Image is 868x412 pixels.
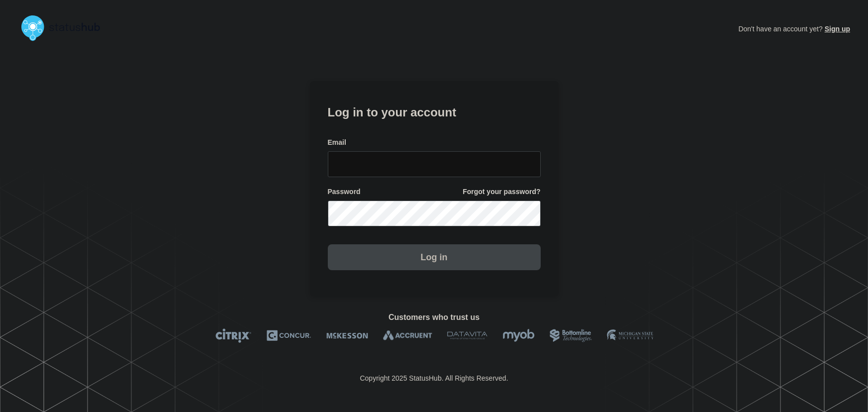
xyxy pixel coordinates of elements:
img: DataVita logo [447,328,487,343]
img: Accruent logo [383,328,432,343]
p: Don't have an account yet? [738,17,850,41]
img: Citrix logo [215,328,252,343]
button: Log in [328,244,541,270]
span: Password [328,187,361,197]
img: StatusHub logo [18,12,112,44]
a: Forgot your password? [463,187,540,197]
img: Concur logo [267,328,311,343]
input: password input [328,201,541,226]
h2: Customers who trust us [18,313,850,322]
span: Email [328,138,346,147]
img: McKesson logo [326,328,368,343]
p: Copyright 2025 StatusHub. All Rights Reserved. [360,374,508,382]
a: Sign up [823,25,850,33]
h1: Log in to your account [328,102,541,120]
img: Bottomline logo [550,328,592,343]
img: MSU logo [607,328,653,343]
img: myob logo [502,328,535,343]
input: email input [328,151,541,177]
